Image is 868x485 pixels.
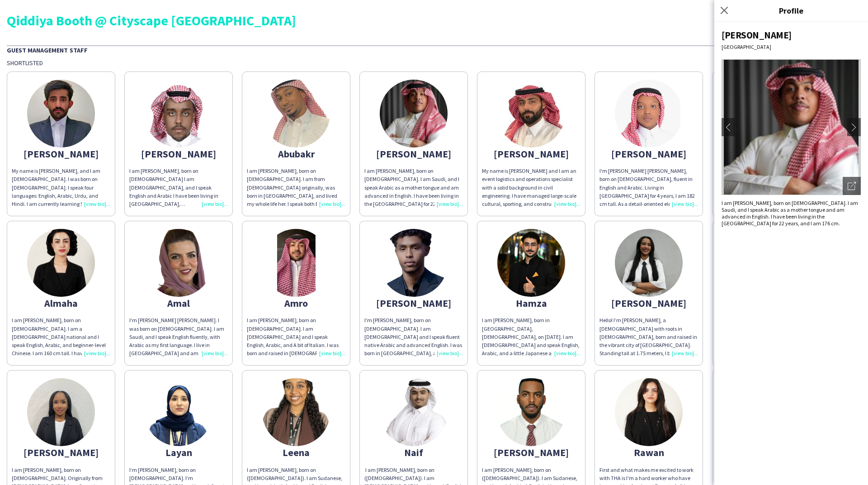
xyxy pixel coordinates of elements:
div: I am [PERSON_NAME], born on [DEMOGRAPHIC_DATA] I am [DEMOGRAPHIC_DATA], and I speak English and A... [129,167,228,208]
div: Naif [364,448,463,456]
img: thumb-92f76ab9-2183-4a4d-a5c8-befcf00a6822.png [262,378,330,446]
div: I'm [PERSON_NAME] [PERSON_NAME], born on [DEMOGRAPHIC_DATA], fluent in English and Arabic. Living... [599,167,698,208]
img: thumb-bedb60c8-aa37-4680-a184-eaa0b378644e.png [262,80,330,147]
div: [PERSON_NAME] [364,299,463,307]
img: thumb-683d556527835.jpg [380,80,448,147]
img: thumb-68bdc4539dff1.jpeg [380,378,448,446]
div: I am [PERSON_NAME], born on [DEMOGRAPHIC_DATA]. I am [DEMOGRAPHIC_DATA] and I speak English, Arab... [247,316,345,357]
div: Amro [247,299,345,307]
div: I am [PERSON_NAME], born on [DEMOGRAPHIC_DATA]. I am Saudi, and I speak Arabic as a mother tongue... [722,200,861,227]
div: Open photos pop-in [843,177,861,195]
div: Leena [247,448,345,456]
img: thumb-d5697310-354e-4160-8482-2de81a197cb4.jpg [497,229,565,297]
div: [PERSON_NAME] [599,150,698,158]
div: I'm [PERSON_NAME] [PERSON_NAME]. I was born on [DEMOGRAPHIC_DATA]. I am Saudi, and I speak Englis... [129,316,228,357]
div: I am [PERSON_NAME], born in [GEOGRAPHIC_DATA], [DEMOGRAPHIC_DATA], on [DATE]. I am [DEMOGRAPHIC_D... [482,316,580,357]
div: Hamza [482,299,580,307]
h3: Profile [714,5,868,16]
div: [PERSON_NAME] [482,448,580,456]
div: Amal [129,299,228,307]
div: I am [PERSON_NAME], born on [DEMOGRAPHIC_DATA]. I am from [DEMOGRAPHIC_DATA] originally, was born... [247,167,345,208]
div: I'm [PERSON_NAME], born on [DEMOGRAPHIC_DATA]. I am [DEMOGRAPHIC_DATA] and I speak fluent native ... [364,316,463,357]
div: [PERSON_NAME] [482,150,580,158]
div: Abubakr [247,150,345,158]
img: Crew avatar or photo [722,59,861,195]
img: thumb-672946c82245e.jpeg [497,80,565,147]
div: Rawan [599,448,698,456]
div: [PERSON_NAME] [12,448,110,456]
div: Layan [129,448,228,456]
img: thumb-443a8205-2095-4d02-8da6-f73cbbde58a9.png [145,229,212,297]
div: Shortlisted [7,59,861,67]
div: I am [PERSON_NAME], born on [DEMOGRAPHIC_DATA]. I am a [DEMOGRAPHIC_DATA] national and I speak En... [12,316,110,357]
div: My name is [PERSON_NAME], and I am [DEMOGRAPHIC_DATA]. I was born on [DEMOGRAPHIC_DATA]. I speak ... [12,167,110,208]
div: [PERSON_NAME] [364,150,463,158]
img: thumb-68763d5e042e2.jpeg [262,229,330,297]
div: [PERSON_NAME] [129,150,228,158]
img: thumb-673463a414c78.jpeg [145,378,212,446]
div: [PERSON_NAME] [722,29,861,41]
div: Hello! I’m [PERSON_NAME], a [DEMOGRAPHIC_DATA] with roots in [DEMOGRAPHIC_DATA], born and raised ... [599,316,698,357]
div: Guest Management Staff [7,45,861,54]
div: I am [PERSON_NAME], born on [DEMOGRAPHIC_DATA]. I am Saudi, and I speak Arabic as a mother tongue... [364,167,463,208]
img: thumb-66ea8428de065.jpeg [380,229,448,297]
img: thumb-0c99f086-efba-4e05-a457-4246f39b963a.jpg [615,229,683,297]
img: thumb-66e95082260d9.jpg [497,378,565,446]
img: thumb-68b32aefa1c01.jpeg [615,378,683,446]
img: thumb-672d101f17e43.jpg [27,80,95,147]
div: [PERSON_NAME] [599,299,698,307]
div: My name is [PERSON_NAME] and I am an event logistics and operations specialist with a solid backg... [482,167,580,208]
div: Almaha [12,299,110,307]
div: [GEOGRAPHIC_DATA] [722,43,861,50]
img: thumb-0417b52c-77af-4b18-9cf9-5646f7794a18.jpg [615,80,683,147]
div: [PERSON_NAME] [12,150,110,158]
img: thumb-68c2dd12cbea5.jpeg [145,80,212,147]
img: thumb-668df62347a78.jpeg [27,378,95,446]
div: Qiddiya Booth @ Cityscape [GEOGRAPHIC_DATA] [7,14,861,27]
img: thumb-fb85270c-d289-410b-a08f-503fdd1a7faa.jpg [27,229,95,297]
